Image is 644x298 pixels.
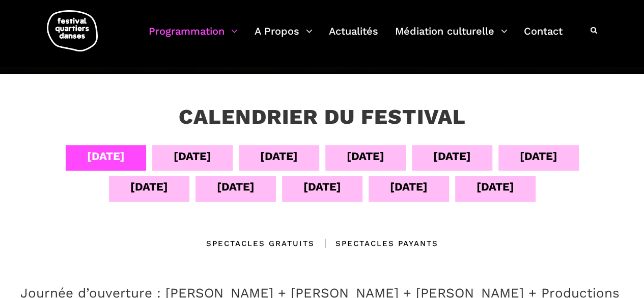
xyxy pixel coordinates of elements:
[217,178,255,196] div: [DATE]
[260,147,298,165] div: [DATE]
[206,237,315,250] div: Spectacles gratuits
[174,147,211,165] div: [DATE]
[179,104,466,130] h3: Calendrier du festival
[347,147,384,165] div: [DATE]
[390,178,428,196] div: [DATE]
[329,22,378,52] a: Actualités
[524,22,563,52] a: Contact
[255,22,313,52] a: A Propos
[149,22,238,52] a: Programmation
[433,147,471,165] div: [DATE]
[87,147,125,165] div: [DATE]
[520,147,557,165] div: [DATE]
[477,178,514,196] div: [DATE]
[395,22,508,52] a: Médiation culturelle
[303,178,341,196] div: [DATE]
[315,237,438,250] div: Spectacles Payants
[47,10,98,51] img: logo-fqd-med
[130,178,168,196] div: [DATE]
